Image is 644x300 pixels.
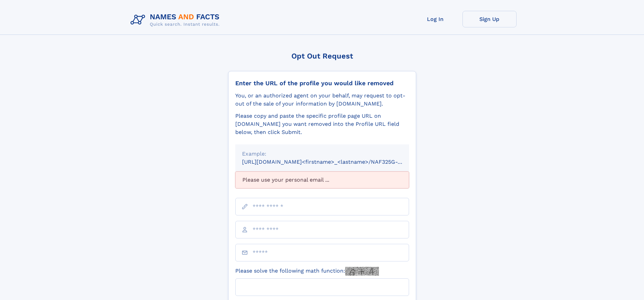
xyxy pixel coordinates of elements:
a: Sign Up [462,11,517,27]
div: Example: [242,150,402,158]
img: Logo Names and Facts [128,11,225,29]
div: Please copy and paste the specific profile page URL on [DOMAIN_NAME] you want removed into the Pr... [235,112,409,136]
small: [URL][DOMAIN_NAME]<firstname>_<lastname>/NAF325G-xxxxxxxx [242,159,422,165]
div: Enter the URL of the profile you would like removed [235,79,409,87]
label: Please solve the following math function: [235,267,379,276]
div: Please use your personal email ... [235,171,409,188]
div: You, or an authorized agent on your behalf, may request to opt-out of the sale of your informatio... [235,92,409,108]
a: Log In [408,11,462,27]
div: Opt Out Request [228,52,416,60]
